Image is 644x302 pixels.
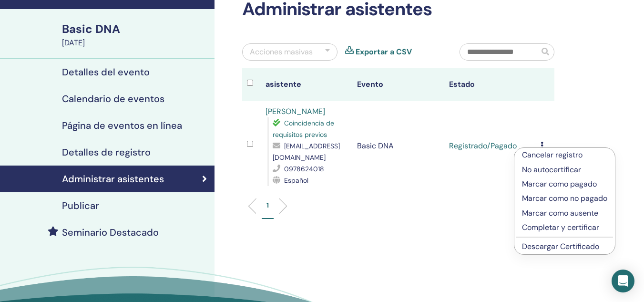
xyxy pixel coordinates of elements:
[62,173,164,185] h4: Administrar asistentes
[273,119,334,139] span: Coincidencia de requisitos previos
[62,200,99,211] h4: Publicar
[522,222,607,233] p: Completar y certificar
[62,120,182,131] h4: Página de eventos en línea
[266,106,325,116] a: [PERSON_NAME]
[56,21,215,49] a: Basic DNA[DATE]
[284,176,308,185] span: Español
[352,68,444,101] th: Evento
[62,227,159,238] h4: Seminario Destacado
[522,164,607,176] p: No autocertificar
[62,146,151,158] h4: Detalles de registro
[522,208,607,219] p: Marcar como ausente
[522,241,599,251] a: Descargar Certificado
[261,68,353,101] th: asistente
[284,165,324,173] span: 0978624018
[62,21,209,37] div: Basic DNA
[266,200,269,210] p: 1
[444,68,536,101] th: Estado
[62,93,164,104] h4: Calendario de eventos
[522,178,607,190] p: Marcar como pagado
[522,193,607,204] p: Marcar como no pagado
[356,46,412,58] a: Exportar a CSV
[612,270,634,292] div: Open Intercom Messenger
[273,142,340,162] span: [EMAIL_ADDRESS][DOMAIN_NAME]
[62,37,209,49] div: [DATE]
[250,46,313,58] div: Acciones masivas
[522,149,607,161] p: Cancelar registro
[352,101,444,191] td: Basic DNA
[62,66,150,78] h4: Detalles del evento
